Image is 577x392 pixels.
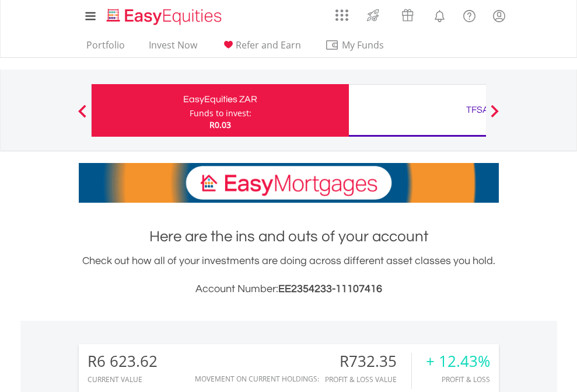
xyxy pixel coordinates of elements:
span: R0.03 [209,119,231,130]
a: Home page [102,3,226,26]
a: Notifications [425,3,454,26]
img: EasyMortage Promotion Banner [79,163,499,203]
img: thrive-v2.svg [363,6,383,25]
img: vouchers-v2.svg [398,6,417,25]
div: Profit & Loss [426,376,490,383]
a: Portfolio [82,39,130,57]
span: EE2354233-11107416 [278,283,382,294]
a: My Profile [484,3,514,29]
img: EasyEquities_Logo.png [104,7,226,26]
a: Vouchers [390,3,425,25]
a: AppsGrid [328,3,356,22]
div: Movement on Current Holdings: [195,375,319,383]
div: CURRENT VALUE [88,376,158,383]
img: grid-menu-icon.svg [335,9,348,22]
div: Check out how all of your investments are doing across different asset classes you hold. [79,253,499,297]
div: R6 623.62 [88,353,158,370]
h3: Account Number: [79,281,499,297]
button: Next [483,110,506,122]
div: EasyEquities ZAR [99,91,342,107]
button: Previous [71,110,94,122]
div: Funds to invest: [190,107,251,119]
span: My Funds [325,37,401,53]
div: R732.35 [325,353,411,370]
div: Profit & Loss Value [325,376,411,383]
h1: Here are the ins and outs of your account [79,226,499,247]
a: FAQ's and Support [454,3,484,26]
a: Invest Now [144,39,202,57]
div: + 12.43% [426,353,490,370]
a: Refer and Earn [216,39,306,57]
span: Refer and Earn [236,39,301,51]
